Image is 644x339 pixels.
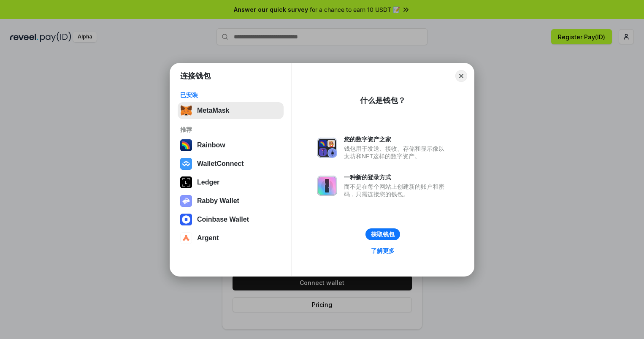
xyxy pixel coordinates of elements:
button: Ledger [178,174,284,191]
div: 什么是钱包？ [360,95,406,106]
div: 获取钱包 [371,231,395,238]
a: 了解更多 [366,245,400,256]
img: svg+xml,%3Csvg%20width%3D%22120%22%20height%3D%22120%22%20viewBox%3D%220%200%20120%20120%22%20fil... [180,139,192,151]
div: 一种新的登录方式 [344,174,449,181]
button: Close [455,70,467,82]
h1: 连接钱包 [180,71,211,81]
div: 了解更多 [371,247,395,255]
div: Ledger [197,179,219,186]
div: WalletConnect [197,160,244,168]
div: 而不是在每个网站上创建新的账户和密码，只需连接您的钱包。 [344,183,449,198]
div: MetaMask [197,107,229,114]
button: MetaMask [178,102,284,119]
button: Argent [178,230,284,247]
div: Rainbow [197,141,225,149]
div: 推荐 [180,126,281,133]
button: Rabby Wallet [178,193,284,209]
img: svg+xml,%3Csvg%20xmlns%3D%22http%3A%2F%2Fwww.w3.org%2F2000%2Fsvg%22%20width%3D%2228%22%20height%3... [180,176,192,188]
img: svg+xml,%3Csvg%20xmlns%3D%22http%3A%2F%2Fwww.w3.org%2F2000%2Fsvg%22%20fill%3D%22none%22%20viewBox... [317,176,337,196]
img: svg+xml,%3Csvg%20width%3D%2228%22%20height%3D%2228%22%20viewBox%3D%220%200%2028%2028%22%20fill%3D... [180,232,192,244]
div: Rabby Wallet [197,197,239,205]
div: 您的数字资产之家 [344,136,449,143]
button: Coinbase Wallet [178,211,284,228]
div: 已安装 [180,91,281,99]
img: svg+xml,%3Csvg%20xmlns%3D%22http%3A%2F%2Fwww.w3.org%2F2000%2Fsvg%22%20fill%3D%22none%22%20viewBox... [180,195,192,207]
div: Coinbase Wallet [197,216,249,223]
img: svg+xml,%3Csvg%20xmlns%3D%22http%3A%2F%2Fwww.w3.org%2F2000%2Fsvg%22%20fill%3D%22none%22%20viewBox... [317,138,337,158]
button: 获取钱包 [365,228,400,240]
img: svg+xml,%3Csvg%20width%3D%2228%22%20height%3D%2228%22%20viewBox%3D%220%200%2028%2028%22%20fill%3D... [180,158,192,170]
button: WalletConnect [178,155,284,172]
img: svg+xml,%3Csvg%20fill%3D%22none%22%20height%3D%2233%22%20viewBox%3D%220%200%2035%2033%22%20width%... [180,105,192,117]
button: Rainbow [178,137,284,154]
img: svg+xml,%3Csvg%20width%3D%2228%22%20height%3D%2228%22%20viewBox%3D%220%200%2028%2028%22%20fill%3D... [180,214,192,225]
div: 钱包用于发送、接收、存储和显示像以太坊和NFT这样的数字资产。 [344,145,449,160]
div: Argent [197,234,219,242]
